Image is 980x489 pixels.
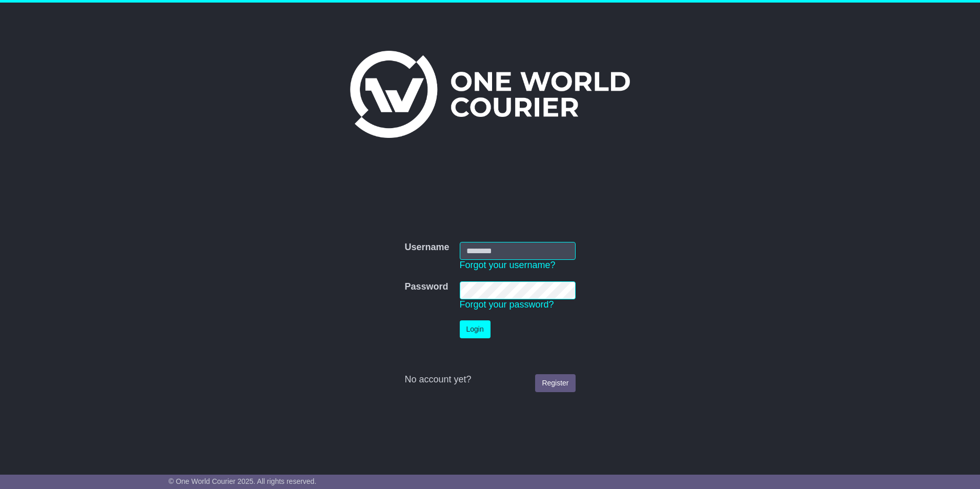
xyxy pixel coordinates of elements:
img: One World [350,51,630,138]
a: Forgot your username? [460,260,556,270]
label: Username [404,242,449,253]
div: No account yet? [404,374,575,385]
a: Register [535,374,575,392]
label: Password [404,281,448,293]
button: Login [460,320,491,338]
span: © One World Courier 2025. All rights reserved. [169,477,317,485]
a: Forgot your password? [460,299,554,310]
